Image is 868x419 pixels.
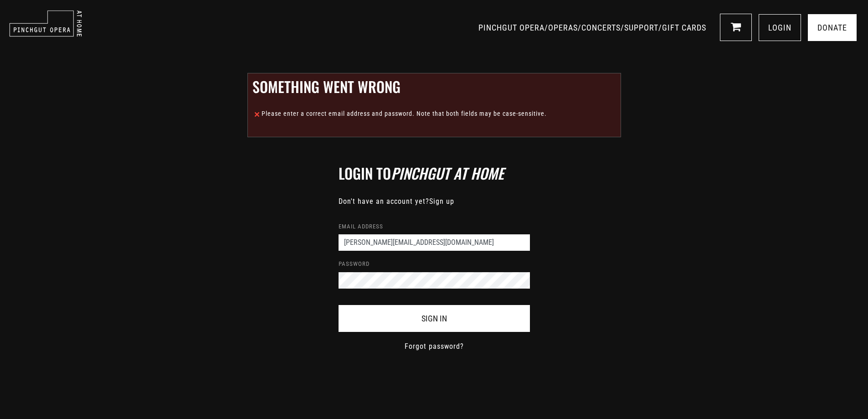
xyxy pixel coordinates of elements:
a: SUPPORT [624,23,658,32]
img: pinchgut_at_home_negative_logo.svg [9,10,82,37]
p: Please enter a correct email address and password. Note that both fields may be case-sensitive. [252,109,616,119]
a: Forgot password? [405,341,464,352]
a: CONCERTS [581,23,621,32]
h2: Something went wrong [252,78,616,95]
i: Pinchgut At Home [391,162,504,184]
label: Password [339,259,370,269]
a: Sign up [429,197,454,206]
a: OPERAS [548,23,578,32]
span: / / / / [478,23,709,32]
a: LOGIN [759,14,801,41]
label: Email address [339,222,383,231]
p: Don't have an account yet? [339,196,530,207]
a: Donate [808,14,857,41]
button: Sign In [339,305,530,332]
h2: Login to [339,165,530,182]
a: PINCHGUT OPERA [478,23,544,32]
a: GIFT CARDS [662,23,706,32]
